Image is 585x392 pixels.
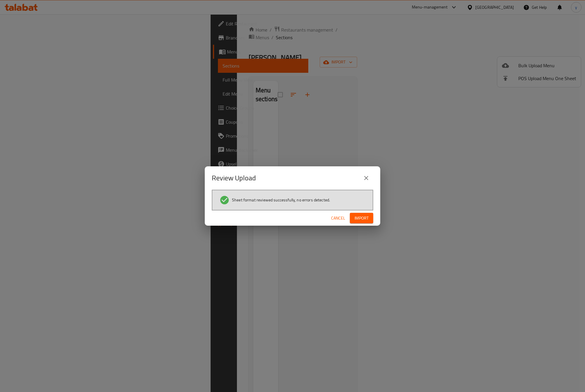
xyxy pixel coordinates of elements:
h2: Review Upload [212,173,256,183]
span: Sheet format reviewed successfully, no errors detected. [232,197,330,203]
button: Import [350,213,373,224]
button: close [359,171,373,185]
span: Cancel [331,215,345,222]
span: Import [355,215,369,222]
button: Cancel [329,213,347,224]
